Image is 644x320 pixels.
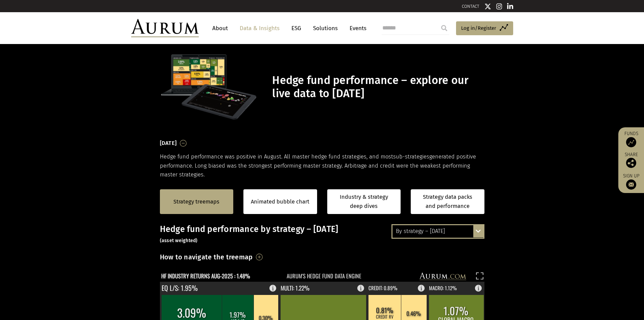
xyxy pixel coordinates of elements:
a: ESG [288,22,305,35]
img: Instagram icon [496,3,502,10]
input: Submit [437,21,451,35]
h3: [DATE] [160,138,177,148]
small: (asset weighted) [160,238,198,243]
div: By strategy – [DATE] [392,225,483,237]
h1: Hedge fund performance – explore our live data to [DATE] [272,74,482,100]
a: Animated bubble chart [251,197,309,206]
img: Twitter icon [484,3,491,10]
a: Industry & strategy deep dives [327,189,401,214]
a: Funds [622,131,641,147]
a: Log in/Register [456,21,513,36]
h3: How to navigate the treemap [160,251,253,263]
a: Strategy treemaps [173,197,219,206]
a: Solutions [310,22,341,35]
h3: Hedge fund performance by strategy – [DATE] [160,224,484,244]
img: Linkedin icon [507,3,513,10]
a: Strategy data packs and performance [411,189,484,214]
a: About [209,22,231,35]
img: Aurum [131,19,199,37]
a: CONTACT [462,4,479,9]
a: Events [346,22,366,35]
a: Data & Insights [236,22,283,35]
span: Log in/Register [461,24,496,32]
p: Hedge fund performance was positive in August. All master hedge fund strategies, and most generat... [160,152,484,179]
img: Access Funds [626,137,636,147]
img: Share this post [626,158,636,168]
a: Sign up [622,173,641,190]
div: Share [622,152,641,168]
img: Sign up to our newsletter [626,179,636,190]
span: sub-strategies [393,153,429,160]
